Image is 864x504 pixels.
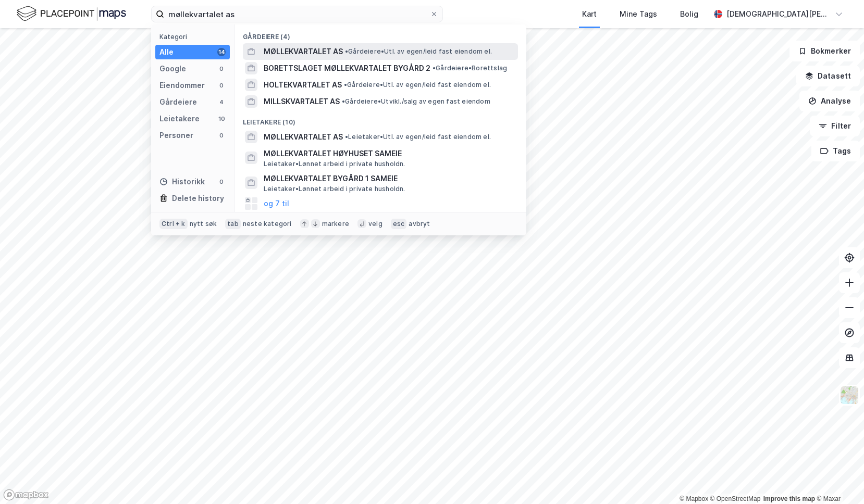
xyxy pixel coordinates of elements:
div: Kontrollprogram for chat [812,454,864,504]
button: Datasett [796,66,860,86]
div: Mine Tags [620,8,657,20]
button: Analyse [799,91,860,111]
div: 0 [217,131,226,140]
span: HOLTEKVARTALET AS [264,79,342,91]
div: 0 [217,178,226,186]
span: Gårdeiere • Borettslag [433,64,507,72]
div: 10 [217,115,226,123]
div: Ctrl + k [159,219,188,229]
div: Kart [582,8,597,20]
div: 0 [217,65,226,73]
a: Improve this map [763,495,815,502]
div: [DEMOGRAPHIC_DATA][PERSON_NAME] [726,8,831,20]
span: • [345,133,348,141]
div: tab [225,219,241,229]
div: Historikk [159,175,205,188]
span: Leietaker • Lønnet arbeid i private husholdn. [264,160,405,168]
button: og 7 til [264,197,289,210]
a: Mapbox [680,495,708,502]
div: Google [159,62,186,75]
span: MØLLEKVARTALET HØYHUSET SAMEIE [264,147,514,160]
div: Personer [159,129,193,142]
span: MØLLEKVARTALET BYGÅRD 1 SAMEIE [264,172,514,185]
span: Gårdeiere • Utl. av egen/leid fast eiendom el. [345,47,492,56]
span: MILLSKVARTALET AS [264,95,340,108]
div: Delete history [172,192,224,205]
a: Mapbox homepage [3,489,49,501]
div: Leietakere (10) [234,110,526,129]
div: Gårdeiere (4) [234,24,526,43]
div: 14 [217,48,226,56]
div: esc [391,219,407,229]
img: logo.f888ab2527a4732fd821a326f86c7f29.svg [17,5,126,23]
div: 4 [217,98,226,106]
div: velg [368,220,382,228]
div: Eiendommer [159,79,205,92]
span: • [345,47,348,55]
div: Gårdeiere [159,96,197,108]
span: Gårdeiere • Utvikl./salg av egen fast eiendom [342,97,490,106]
span: Leietaker • Lønnet arbeid i private husholdn. [264,185,405,193]
span: Leietaker • Utl. av egen/leid fast eiendom el. [345,133,491,141]
input: Søk på adresse, matrikkel, gårdeiere, leietakere eller personer [164,6,430,22]
div: Bolig [680,8,698,20]
span: BORETTSLAGET MØLLEKVARTALET BYGÅRD 2 [264,62,430,74]
div: avbryt [409,220,430,228]
button: Tags [811,141,860,161]
span: Gårdeiere • Utl. av egen/leid fast eiendom el. [344,81,491,89]
div: Alle [159,46,174,58]
div: Leietakere [159,112,200,125]
div: nytt søk [190,220,217,228]
div: neste kategori [243,220,292,228]
iframe: Chat Widget [812,454,864,504]
a: OpenStreetMap [710,495,761,502]
div: 0 [217,81,226,90]
div: Kategori [159,33,230,41]
button: Filter [810,116,860,136]
img: Z [840,385,859,405]
span: MØLLEKVARTALET AS [264,131,343,143]
span: • [433,64,436,72]
span: • [344,81,347,89]
div: markere [322,220,349,228]
button: Bokmerker [789,41,860,61]
span: MØLLEKVARTALET AS [264,45,343,58]
span: • [342,97,345,105]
